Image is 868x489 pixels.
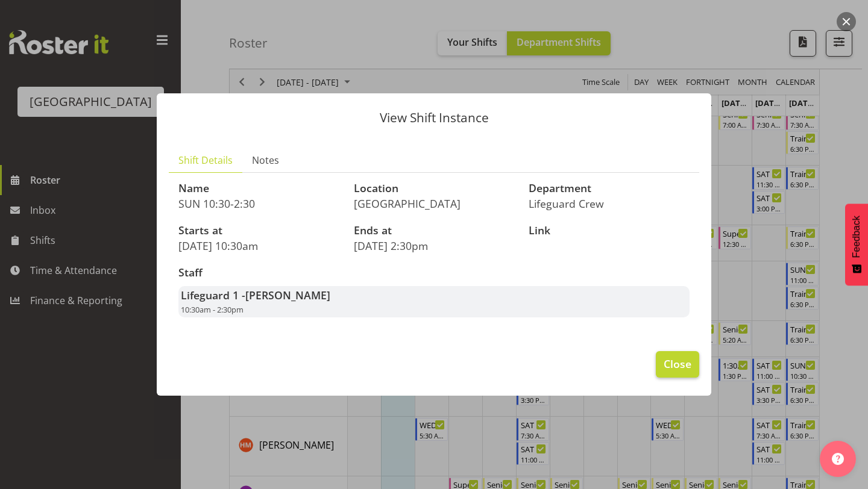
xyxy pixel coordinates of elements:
img: help-xxl-2.png [832,453,844,465]
p: Lifeguard Crew [529,197,690,210]
span: Close [664,356,691,372]
h3: Name [178,182,339,195]
span: Feedback [851,216,862,258]
p: [GEOGRAPHIC_DATA] [354,197,515,210]
h3: Department [529,182,690,195]
p: [DATE] 2:30pm [354,239,515,252]
h3: Starts at [178,225,339,237]
span: Notes [252,153,279,167]
h3: Link [529,225,690,237]
p: SUN 10:30-2:30 [178,197,339,210]
strong: Lifeguard 1 - [181,288,330,302]
h3: Staff [178,267,690,279]
span: Shift Details [178,153,233,167]
h3: Location [354,182,515,195]
button: Feedback - Show survey [845,204,868,285]
h3: Ends at [354,225,515,237]
p: [DATE] 10:30am [178,239,339,252]
button: Close [656,351,699,378]
p: View Shift Instance [169,111,699,124]
span: [PERSON_NAME] [245,288,330,302]
span: 10:30am - 2:30pm [181,304,244,315]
